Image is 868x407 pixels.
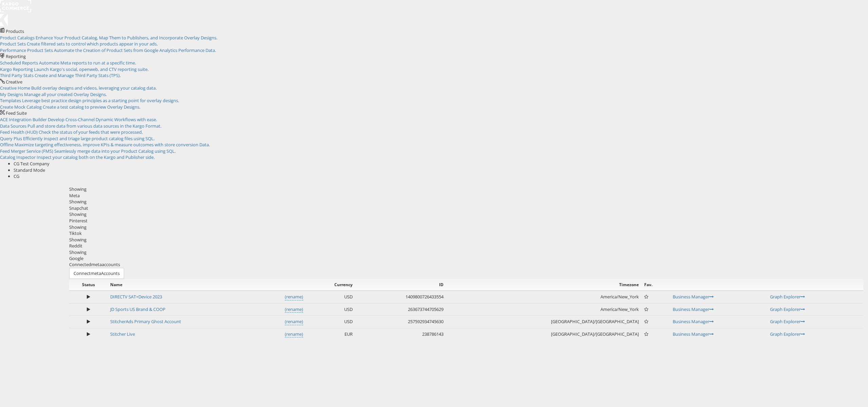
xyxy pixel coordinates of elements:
th: Name [107,279,305,291]
span: meta [91,261,102,267]
span: Products [6,28,24,34]
div: Showing [69,249,863,255]
td: 238786143 [355,328,446,340]
div: Snapchat [69,205,863,211]
span: Create filtered sets to control which products appear in your ads. [27,41,158,47]
span: meta [91,270,101,276]
th: Status [69,279,107,291]
span: Inspect your catalog both on the Kargo and Publisher side. [37,154,155,160]
span: Check the status of your feeds that were processed. [39,129,143,135]
td: USD [306,303,356,316]
div: Connected accounts [69,261,863,268]
td: EUR [306,328,356,340]
div: Showing [69,224,863,230]
button: ConnectmetaAccounts [69,268,124,279]
span: Leverage best practice design principles as a starting point for overlay designs. [22,97,179,104]
a: StitcherAds Primary Ghost Account [110,318,181,325]
span: Reporting [6,53,26,59]
a: Graph Explorer [770,318,805,325]
span: Feed Suite [6,110,27,116]
a: Graph Explorer [770,294,805,300]
td: America/New_York [446,291,642,303]
a: DIRECTV SAT+Device 2023 [110,294,162,300]
td: USD [306,291,356,303]
th: Timezone [446,279,642,291]
div: Reddit [69,243,863,249]
span: Build overlay designs and videos, leveraging your catalog data. [31,85,157,91]
a: Business Manager [673,294,714,300]
span: Automate Meta reports to run at a specific time. [39,60,136,66]
div: Google [69,255,863,262]
span: Manage all your created Overlay Designs. [24,91,107,97]
span: Create and Manage Third Party Stats (TPS). [35,72,121,78]
span: Develop Cross-Channel Dynamic Workflows with ease. [48,116,157,123]
td: [GEOGRAPHIC_DATA]/[GEOGRAPHIC_DATA] [446,315,642,328]
th: Fav. [642,279,670,291]
span: Pull and store data from various data sources in the Kargo Format. [27,123,161,129]
a: Business Manager [673,306,714,312]
div: Meta [69,192,863,199]
div: Showing [69,211,863,218]
div: Showing [69,186,863,192]
td: 1409800726433554 [355,291,446,303]
div: Showing [69,236,863,243]
span: Automate the Creation of Product Sets from Google Analytics Performance Data. [54,47,216,53]
td: 257592934745630 [355,315,446,328]
span: CG Test Company [14,161,50,167]
span: Launch Kargo's social, openweb, and CTV reporting suite. [34,66,149,72]
a: (rename) [285,306,303,313]
span: Creative [6,79,22,85]
a: JD Sports US Brand & COOP [110,306,165,312]
a: (rename) [285,318,303,325]
span: CG [14,173,19,179]
td: America/New_York [446,303,642,316]
a: Business Manager [673,331,714,337]
span: Maximize targeting effectiveness, improve KPIs & measure outcomes with store conversion Data. [15,142,210,148]
span: Enhance Your Product Catalog, Map Them to Publishers, and Incorporate Overlay Designs. [36,35,217,41]
div: Showing [69,199,863,205]
div: Tiktok [69,230,863,237]
a: (rename) [285,331,303,337]
div: Pinterest [69,217,863,224]
a: (rename) [285,294,303,300]
span: Standard Mode [14,167,45,173]
span: Efficiently inspect and triage large product catalog files using SQL. [23,135,155,142]
a: Stitcher Live [110,331,135,337]
span: Seamlessly merge data into your Product Catalog using SQL. [54,148,176,154]
th: ID [355,279,446,291]
span: Create a test catalog to preview Overlay Designs. [43,104,140,110]
a: Business Manager [673,318,714,325]
a: Graph Explorer [770,331,805,337]
td: 263673744705629 [355,303,446,316]
td: USD [306,315,356,328]
a: Graph Explorer [770,306,805,312]
th: Currency [306,279,356,291]
td: [GEOGRAPHIC_DATA]/[GEOGRAPHIC_DATA] [446,328,642,340]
